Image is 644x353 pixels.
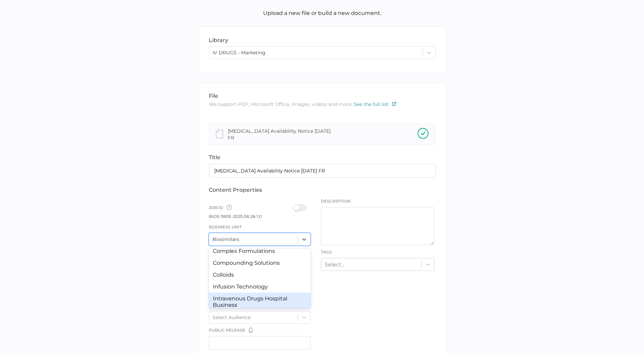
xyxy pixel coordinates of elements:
div: [MEDICAL_DATA] Availability Notice [DATE] FR [228,127,338,141]
span: Upload a new file or build a new document. [263,10,381,16]
input: Type the name of your content [209,164,436,178]
span: Tags [321,249,332,255]
div: Colloids [209,269,311,281]
div: Select Audience [213,314,251,320]
span: Description [321,198,434,204]
div: Intravenous Drugs Hospital Business [209,293,311,311]
img: bell-default.8986a8bf.svg [249,328,253,333]
span: Job ID [209,204,232,213]
div: content properties [209,187,436,193]
div: library [209,37,436,43]
img: tooltip-default.0a89c667.svg [226,205,232,210]
span: Public Release [209,327,245,333]
span: Business Unit [209,224,242,229]
a: See the full list [354,101,396,107]
img: external-link-icon.7ec190a1.svg [392,102,396,106]
div: Select... [325,261,345,267]
div: Complex Formulations [209,245,311,257]
img: checkmark-upload-success.08ba15b3.svg [418,128,428,139]
span: BIOS-1160E-2025.08.26-1.0 [209,214,262,219]
div: Biosimilars [213,236,239,242]
div: IV DRUGS - Marketing [213,50,265,56]
div: Compounding Solutions [209,257,311,269]
img: document-file-grey.20d19ea5.svg [216,130,223,138]
p: We support PDF, Microsoft Office, images, videos and more. [209,100,436,108]
div: title [209,154,436,161]
div: file [209,93,436,99]
div: Infusion Technology [209,281,311,293]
